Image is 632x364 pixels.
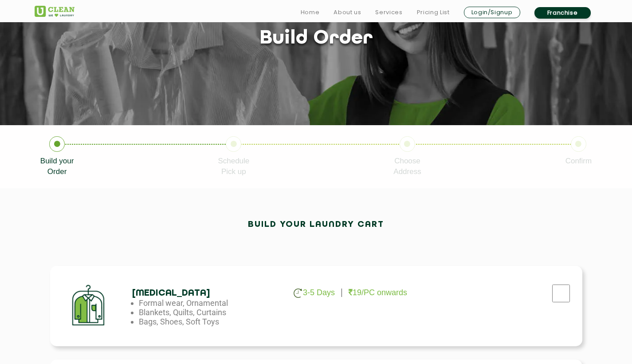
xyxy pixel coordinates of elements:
li: Formal wear, Ornamental [139,298,283,308]
img: UClean Laundry and Dry Cleaning [35,6,75,17]
h4: [MEDICAL_DATA] [132,288,275,298]
a: Login/Signup [464,7,520,18]
p: Schedule Pick up [218,156,249,177]
a: Services [375,7,402,18]
a: Home [301,7,320,18]
h1: Build order [259,28,373,50]
img: clock_g.png [294,289,302,298]
a: About us [334,7,361,18]
h2: Build your laundry cart [248,220,384,229]
a: Franchise [534,7,591,19]
p: Choose Address [393,156,421,177]
li: Blankets, Quilts, Curtains [139,308,283,317]
p: Build your Order [40,156,74,177]
p: 3-5 Days [294,288,335,298]
a: Pricing List [417,7,450,18]
p: 19/PC onwards [349,288,407,297]
p: Confirm [565,156,592,166]
li: Bags, Shoes, Soft Toys [139,317,283,326]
